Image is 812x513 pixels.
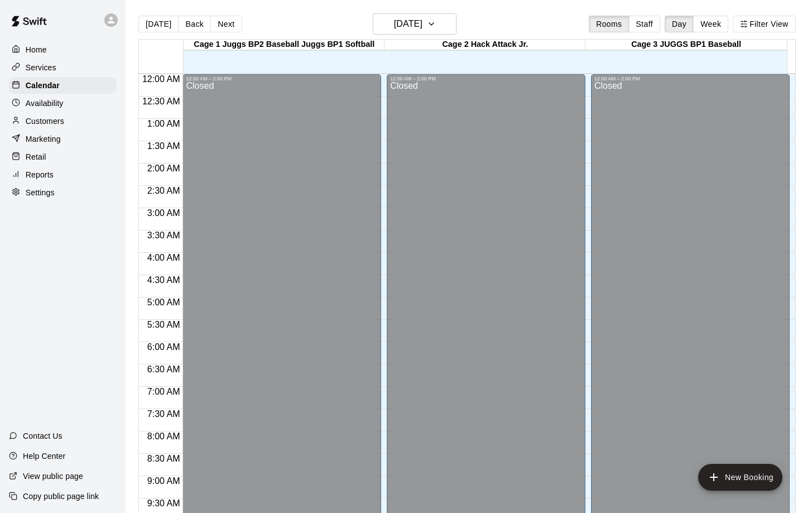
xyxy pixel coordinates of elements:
button: [DATE] [373,13,457,35]
a: Services [9,59,117,76]
p: Settings [26,187,55,198]
span: 8:00 AM [145,432,183,441]
a: Marketing [9,131,117,147]
p: Availability [26,98,64,109]
div: 12:00 AM – 2:00 PM [186,76,378,81]
p: Customers [26,116,64,127]
span: 9:00 AM [145,476,183,486]
span: 3:30 AM [145,231,183,240]
span: 9:30 AM [145,498,183,508]
a: Calendar [9,77,117,94]
button: Back [178,16,211,32]
span: 2:00 AM [145,164,183,173]
div: Cage 1 Juggs BP2 Baseball Juggs BP1 Softball [184,40,385,50]
a: Reports [9,166,117,183]
button: Next [210,16,242,32]
a: Settings [9,184,117,201]
p: Services [26,62,56,73]
button: Week [693,16,728,32]
span: 12:30 AM [140,97,183,106]
p: Reports [26,169,54,180]
span: 3:00 AM [145,208,183,218]
p: Copy public page link [23,491,99,502]
div: Cage 2 Hack Attack Jr. [385,40,585,50]
span: 7:30 AM [145,409,183,419]
button: Filter View [733,16,795,32]
div: 12:00 AM – 2:00 PM [594,76,786,81]
span: 5:00 AM [145,298,183,307]
h6: [DATE] [394,16,422,32]
span: 6:30 AM [145,365,183,374]
span: 8:30 AM [145,454,183,463]
span: 12:00 AM [140,74,183,84]
span: 5:30 AM [145,320,183,329]
button: Staff [629,16,661,32]
span: 2:30 AM [145,186,183,195]
p: Contact Us [23,430,63,442]
div: Cage 3 JUGGS BP1 Baseball [585,40,786,50]
span: 6:00 AM [145,342,183,352]
button: add [698,464,782,491]
a: Retail [9,148,117,165]
button: Day [665,16,694,32]
p: Help Center [23,450,65,462]
p: Calendar [26,80,60,91]
button: [DATE] [138,16,179,32]
a: Home [9,41,117,58]
p: Marketing [26,133,61,145]
div: 12:00 AM – 2:00 PM [390,76,582,81]
span: 4:30 AM [145,275,183,285]
span: 4:00 AM [145,253,183,262]
a: Customers [9,113,117,130]
p: Retail [26,151,46,162]
a: Availability [9,95,117,112]
p: Home [26,44,47,55]
span: 1:00 AM [145,119,183,128]
span: 1:30 AM [145,141,183,151]
span: 7:00 AM [145,387,183,396]
button: Rooms [589,16,629,32]
p: View public page [23,471,83,482]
